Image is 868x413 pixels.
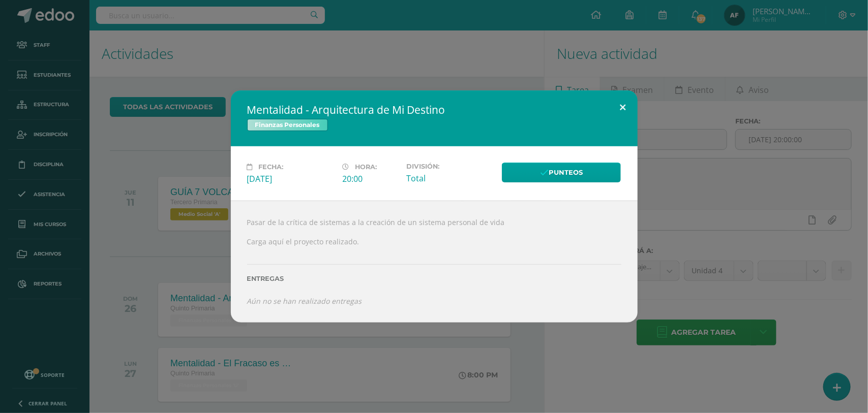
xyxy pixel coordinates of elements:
h2: Mentalidad - Arquitectura de Mi Destino [247,103,621,117]
div: 20:00 [343,173,398,184]
label: División: [406,163,494,170]
div: [DATE] [247,173,335,184]
span: Hora: [355,163,377,171]
div: Pasar de la crítica de sistemas a la creación de un sistema personal de vida Carga aquí el proyec... [231,201,638,323]
a: Punteos [502,163,621,182]
label: Entregas [247,275,621,282]
span: Fecha: [259,163,284,171]
i: Aún no se han realizado entregas [247,296,362,306]
div: Total [406,173,494,184]
a: Finanzas Personales [247,119,328,131]
button: Close (Esc) [609,90,638,125]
